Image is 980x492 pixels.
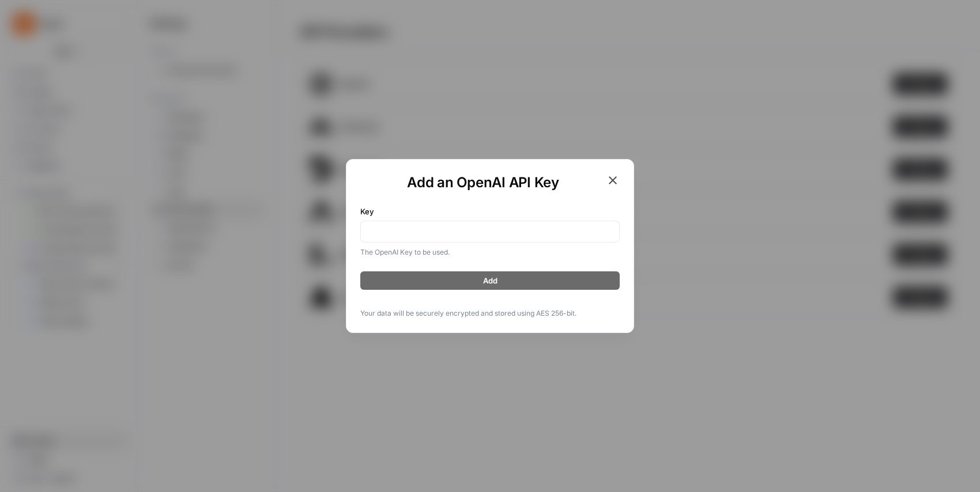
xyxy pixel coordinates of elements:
[360,173,606,192] h1: Add an OpenAI API Key
[360,308,620,319] span: Your data will be securely encrypted and stored using AES 256-bit.
[483,275,497,286] span: Add
[360,247,620,258] div: The OpenAI Key to be used.
[360,271,620,290] button: Add
[360,206,620,217] label: Key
